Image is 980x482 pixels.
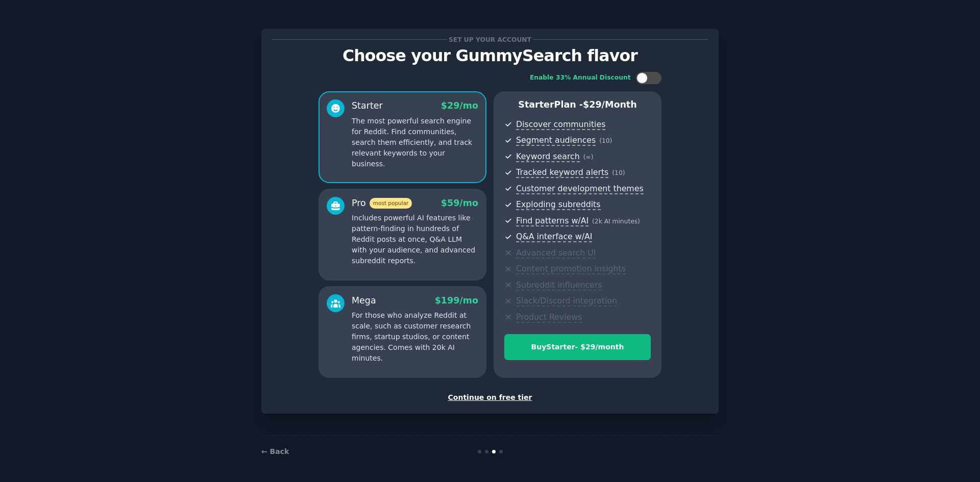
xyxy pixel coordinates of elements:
[516,312,582,323] span: Product Reviews
[370,198,412,209] span: most popular
[447,34,533,45] span: Set up your account
[352,116,478,169] p: The most powerful search engine for Reddit. Find communities, search them efficiently, and track ...
[516,119,605,130] span: Discover communities
[352,294,376,307] div: Mega
[583,154,594,161] span: ( ∞ )
[352,99,383,112] div: Starter
[516,135,596,146] span: Segment audiences
[272,392,708,403] div: Continue on free tier
[352,310,478,364] p: For those who analyze Reddit at scale, such as customer research firms, startup studios, or conte...
[516,232,592,242] span: Q&A interface w/AI
[516,264,626,274] span: Content promotion insights
[516,199,600,210] span: Exploding subreddits
[261,447,289,455] a: ← Back
[516,248,596,259] span: Advanced search UI
[352,197,412,210] div: Pro
[583,99,637,110] span: $ 29 /month
[504,334,651,360] button: BuyStarter- $29/month
[516,216,589,226] span: Find patterns w/AI
[352,213,478,266] p: Includes powerful AI features like pattern-finding in hundreds of Reddit posts at once, Q&A LLM w...
[441,100,478,111] span: $ 29 /mo
[516,184,644,194] span: Customer development themes
[516,167,608,178] span: Tracked keyword alerts
[516,280,602,291] span: Subreddit influencers
[516,296,617,307] span: Slack/Discord integration
[272,47,708,65] p: Choose your GummySearch flavor
[530,73,631,83] div: Enable 33% Annual Discount
[516,151,580,162] span: Keyword search
[592,218,640,225] span: ( 2k AI minutes )
[504,98,651,111] p: Starter Plan -
[435,295,478,306] span: $ 199 /mo
[599,137,612,144] span: ( 10 )
[441,198,478,208] span: $ 59 /mo
[505,342,650,352] div: Buy Starter - $ 29 /month
[612,169,625,176] span: ( 10 )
